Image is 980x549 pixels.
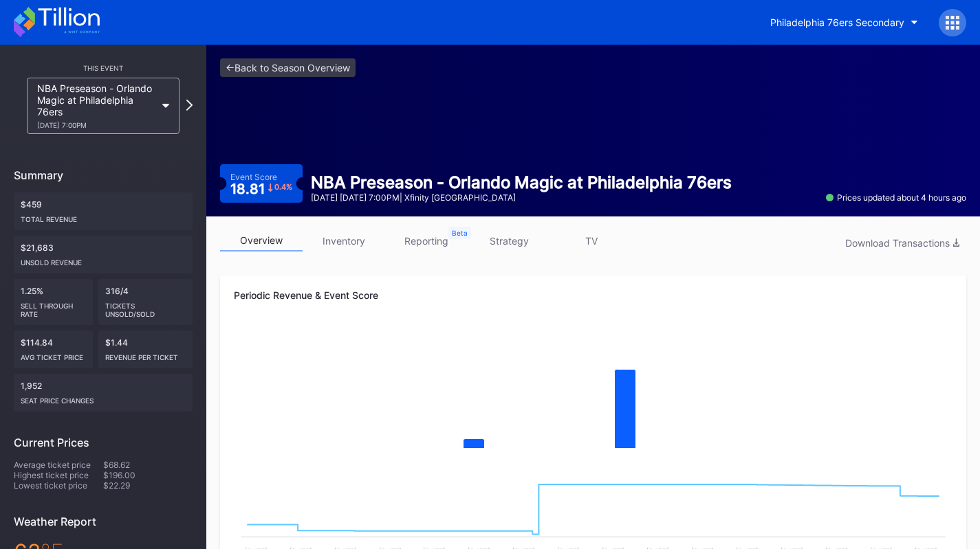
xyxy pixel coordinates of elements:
a: inventory [303,230,385,251]
div: Highest ticket price [14,470,103,480]
div: Philadelphia 76ers Secondary [770,16,904,28]
div: 1.25% [14,279,93,325]
div: Weather Report [14,515,193,528]
div: Average ticket price [14,460,103,470]
div: [DATE] [DATE] 7:00PM | Xfinity [GEOGRAPHIC_DATA] [311,192,732,203]
div: 18.81 [230,182,292,196]
svg: Chart title [234,325,952,462]
div: 0.4 % [274,183,292,191]
div: Periodic Revenue & Event Score [234,289,952,301]
div: $459 [14,192,193,230]
div: Summary [14,168,193,182]
button: Philadelphia 76ers Secondary [760,10,928,35]
div: Avg ticket price [21,348,86,361]
a: TV [550,230,633,251]
div: $196.00 [103,470,193,480]
div: [DATE] 7:00PM [37,121,155,129]
div: This Event [14,64,193,72]
div: Prices updated about 4 hours ago [826,192,966,203]
div: Tickets Unsold/Sold [105,296,186,318]
div: $22.29 [103,480,193,491]
div: NBA Preseason - Orlando Magic at Philadelphia 76ers [311,172,732,192]
a: <-Back to Season Overview [220,58,356,77]
div: $114.84 [14,330,93,368]
div: Revenue per ticket [105,348,186,361]
div: 1,952 [14,374,193,412]
a: overview [220,230,303,251]
div: Total Revenue [21,210,186,223]
div: Unsold Revenue [21,253,186,267]
div: Event Score [230,172,277,182]
a: strategy [468,230,550,251]
div: Lowest ticket price [14,480,103,491]
div: Download Transactions [845,237,959,249]
a: reporting [385,230,468,251]
div: Current Prices [14,436,193,449]
div: seat price changes [21,391,186,405]
div: $68.62 [103,460,193,470]
div: Sell Through Rate [21,296,86,318]
div: $21,683 [14,236,193,273]
div: 316/4 [98,279,193,325]
button: Download Transactions [838,234,966,252]
div: NBA Preseason - Orlando Magic at Philadelphia 76ers [37,82,155,129]
div: $1.44 [98,330,193,368]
